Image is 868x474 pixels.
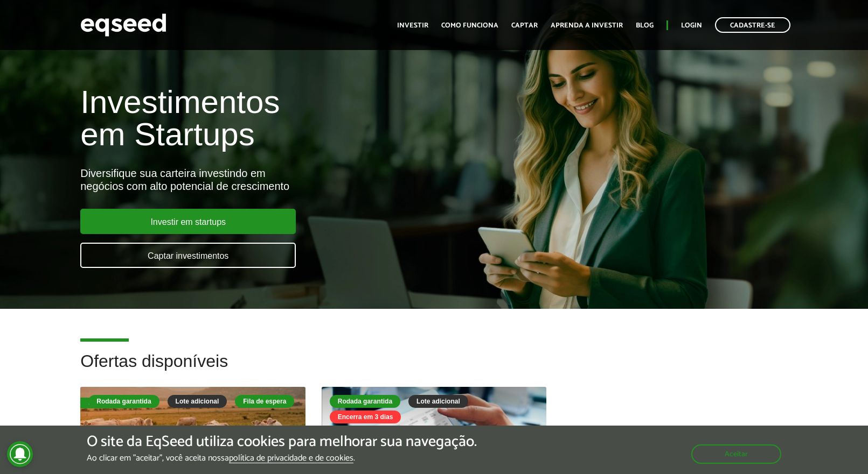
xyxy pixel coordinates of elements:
[681,22,702,29] a: Login
[715,17,790,33] a: Cadastre-se
[229,454,353,463] a: política de privacidade e de cookies
[235,395,294,408] div: Fila de espera
[511,22,538,29] a: Captar
[80,398,141,408] div: Fila de espera
[80,167,498,193] div: Diversifique sua carteira investindo em negócios com alto potencial de crescimento
[168,395,227,408] div: Lote adicional
[80,209,296,234] a: Investir em startups
[636,22,654,29] a: Blog
[80,11,166,39] img: EqSeed
[691,444,781,464] button: Aceitar
[330,411,401,423] div: Encerra em 3 dias
[80,243,296,268] a: Captar investimentos
[80,352,788,387] h2: Ofertas disponíveis
[88,395,159,408] div: Rodada garantida
[87,434,477,450] h5: O site da EqSeed utiliza cookies para melhorar sua navegação.
[551,22,623,29] a: Aprenda a investir
[408,395,468,408] div: Lote adicional
[330,395,400,408] div: Rodada garantida
[441,22,498,29] a: Como funciona
[397,22,428,29] a: Investir
[80,86,498,151] h1: Investimentos em Startups
[87,453,477,463] p: Ao clicar em "aceitar", você aceita nossa .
